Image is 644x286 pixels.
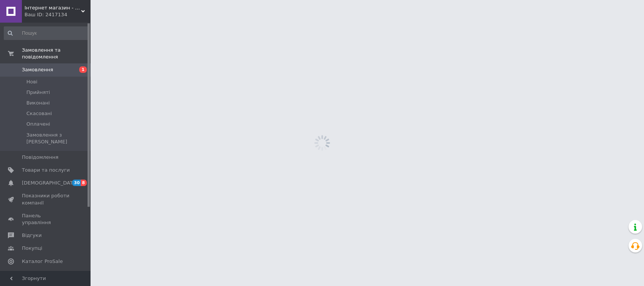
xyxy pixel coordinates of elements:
span: Товари та послуги [22,167,70,174]
span: Покупці [22,245,42,252]
span: Панель управління [22,212,70,226]
div: Ваш ID: 2417134 [25,11,91,18]
span: Замовлення з [PERSON_NAME] [26,132,88,145]
span: Повідомлення [22,154,58,161]
span: Каталог ProSale [22,258,63,265]
span: 8 [81,180,87,186]
span: Замовлення та повідомлення [22,47,91,60]
span: Нові [26,78,37,85]
span: Прийняті [26,89,50,96]
span: 1 [79,66,87,73]
span: Виконані [26,100,50,106]
span: Інтернет магазин - Маркет [25,5,81,11]
span: [DEMOGRAPHIC_DATA] [22,180,78,186]
span: 30 [72,180,81,186]
span: Скасовані [26,110,52,117]
span: Замовлення [22,66,53,73]
span: Відгуки [22,232,41,239]
span: Показники роботи компанії [22,192,70,206]
span: Оплачені [26,121,50,128]
input: Пошук [4,26,89,40]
